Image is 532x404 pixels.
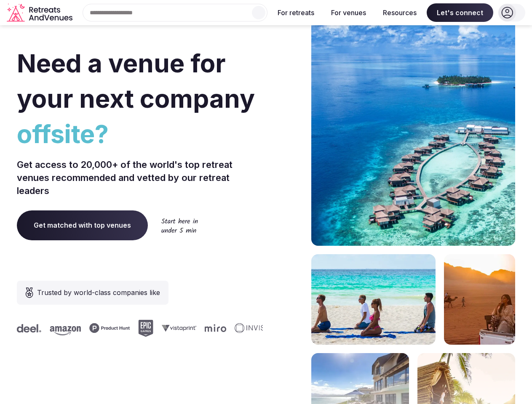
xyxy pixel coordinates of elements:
span: Trusted by world-class companies like [37,287,160,298]
span: Let's connect [427,3,493,22]
svg: Miro company logo [204,324,226,332]
svg: Epic Games company logo [138,320,153,337]
button: For venues [324,3,373,22]
p: Get access to 20,000+ of the world's top retreat venues recommended and vetted by our retreat lea... [17,158,263,197]
img: Start here in under 5 min [161,218,198,233]
img: yoga on tropical beach [311,254,436,345]
span: Need a venue for your next company [17,48,255,114]
button: For retreats [271,3,321,22]
svg: Deel company logo [16,324,41,332]
button: Resources [376,3,423,22]
a: Get matched with top venues [17,210,148,240]
a: Visit the homepage [7,3,74,22]
svg: Vistaprint company logo [161,324,196,332]
img: woman sitting in back of truck with camels [444,254,515,345]
span: offsite? [17,116,263,151]
svg: Invisible company logo [234,323,281,333]
svg: Retreats and Venues company logo [7,3,74,22]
